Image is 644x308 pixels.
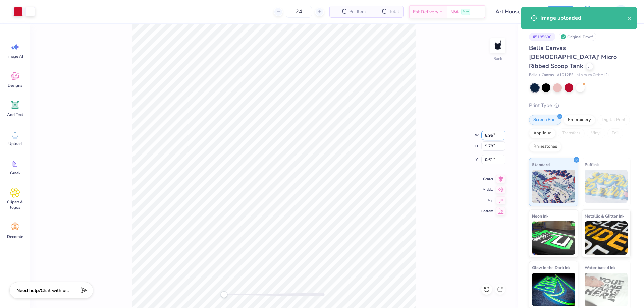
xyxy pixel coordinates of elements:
input: – – [286,6,312,18]
img: Metallic & Glitter Ink [585,221,628,255]
div: Screen Print [529,115,561,125]
span: Bella Canvas [DEMOGRAPHIC_DATA]' Micro Ribbed Scoop Tank [529,44,617,70]
button: close [627,14,632,22]
span: Middle [481,187,493,192]
img: Standard [532,170,575,203]
div: Print Type [529,102,631,109]
img: Water based Ink [585,273,628,306]
span: Puff Ink [585,161,599,168]
div: Embroidery [563,115,595,125]
span: Greek [10,170,20,176]
div: # 518569C [529,33,555,41]
div: Vinyl [587,128,605,138]
div: Original Proof [559,33,596,41]
div: Foil [607,128,623,138]
span: Per Item [349,8,366,15]
div: Digital Print [597,115,630,125]
span: Bella + Canvas [529,72,554,78]
span: N/A [450,8,459,15]
div: Transfers [558,128,585,138]
span: Free [463,9,469,14]
span: Bottom [481,208,493,214]
span: Minimum Order: 12 + [577,72,610,78]
div: Accessibility label [221,291,227,298]
span: Upload [8,141,22,146]
div: Image uploaded [540,14,627,22]
div: Back [493,56,502,62]
span: Top [481,198,493,203]
span: # 1012BE [557,72,573,78]
span: Standard [532,161,550,168]
span: Metallic & Glitter Ink [585,212,624,220]
span: Est. Delivery [413,8,438,15]
span: Center [481,176,493,182]
img: Glow in the Dark Ink [532,273,575,306]
span: Add Text [7,112,23,117]
div: Rhinestones [529,142,561,152]
input: Untitled Design [490,5,540,18]
a: KM [602,5,631,18]
img: Karl Michael Narciza [614,5,628,18]
img: Neon Ink [532,221,575,255]
span: Glow in the Dark Ink [532,264,570,271]
strong: Need help? [16,287,41,294]
img: Back [491,39,504,52]
span: Designs [8,83,22,88]
span: Neon Ink [532,212,548,220]
span: Decorate [7,234,23,239]
span: Clipart & logos [4,199,26,210]
span: Image AI [7,54,23,59]
img: Puff Ink [585,170,628,203]
span: Total [389,8,399,15]
span: Chat with us. [41,287,69,294]
div: Applique [529,128,556,138]
span: Water based Ink [585,264,615,271]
